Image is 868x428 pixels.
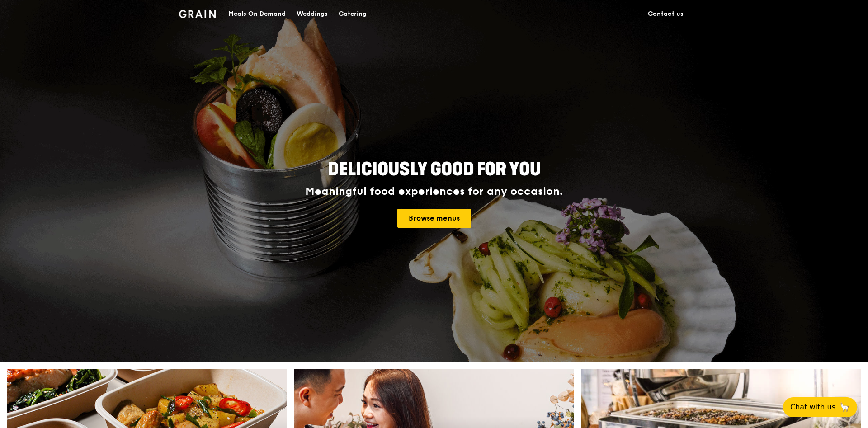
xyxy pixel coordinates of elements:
a: Browse menus [397,209,471,228]
span: Deliciously good for you [328,159,541,180]
a: Contact us [642,0,689,28]
a: Weddings [291,0,333,28]
div: Weddings [297,0,328,28]
span: 🦙 [839,402,850,413]
button: Chat with us🦙 [783,397,857,417]
div: Catering [339,0,367,28]
div: Meals On Demand [228,0,286,28]
a: Catering [333,0,372,28]
span: Chat with us [790,402,835,413]
img: Grain [179,10,216,18]
div: Meaningful food experiences for any occasion. [271,185,597,198]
